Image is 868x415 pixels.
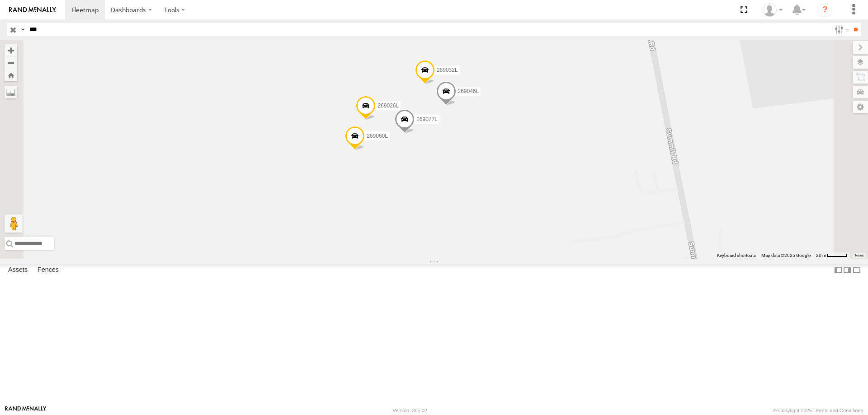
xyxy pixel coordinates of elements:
[458,88,479,94] span: 269046L
[813,252,850,259] button: Map Scale: 20 m per 42 pixels
[717,252,756,259] button: Keyboard shortcuts
[5,44,17,56] button: Zoom in
[816,253,826,258] span: 20 m
[416,116,438,122] span: 269077L
[831,23,850,36] label: Search Filter Options
[367,133,388,139] span: 269060L
[852,264,861,277] label: Hide Summary Table
[437,67,458,73] span: 269032L
[33,264,63,276] label: Fences
[19,23,26,36] label: Search Query
[5,56,17,69] button: Zoom out
[818,3,832,17] i: ?
[393,408,427,413] div: Version: 305.02
[815,408,863,413] a: Terms and Conditions
[773,408,863,413] div: © Copyright 2025 -
[9,7,56,13] img: rand-logo.svg
[377,103,399,109] span: 269026L
[761,253,811,258] span: Map data ©2025 Google
[4,264,32,276] label: Assets
[843,264,852,277] label: Dock Summary Table to the Right
[5,406,47,415] a: Visit our Website
[5,86,17,98] label: Measure
[5,69,17,81] button: Zoom Home
[834,264,843,277] label: Dock Summary Table to the Left
[854,254,864,257] a: Terms
[853,101,868,113] label: Map Settings
[759,3,786,17] div: Zack Abernathy
[5,214,23,233] button: Drag Pegman onto the map to open Street View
